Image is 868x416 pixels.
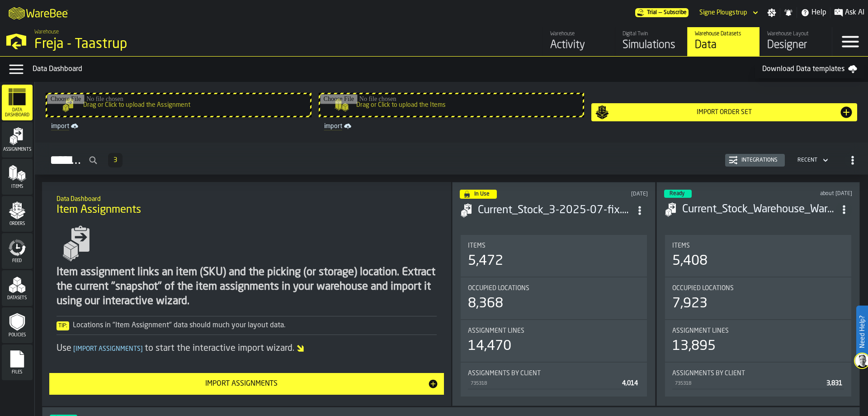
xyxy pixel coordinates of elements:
span: Ask AI [845,7,864,18]
div: DropdownMenuValue-Signe Plougstrup [699,9,747,16]
span: Items [468,242,486,249]
span: Item Assignments [57,203,141,217]
div: Title [468,242,640,249]
div: stat-Assignments by Client [665,363,851,397]
div: ItemListCard-DashboardItemContainer [452,182,656,406]
span: 4,014 [622,380,638,387]
div: Import Order Set [609,109,839,116]
a: link-to-/wh/i/36c4991f-68ef-4ca7-ab45-a2252c911eea/import/assignment/ [47,121,310,132]
li: menu Policies [2,307,33,344]
div: Updated: 7/30/2025, 10:36:43 AM Created: 7/30/2025, 10:36:37 AM [573,191,648,197]
div: DropdownMenuValue-4 [797,157,817,163]
a: link-to-/wh/i/36c4991f-68ef-4ca7-ab45-a2252c911eea/pricing/ [635,8,689,17]
div: Current_Stock_Warehouse_WareBee 2025-07-04.csv [682,202,836,217]
div: Designer [767,38,825,53]
a: Download Data templates [755,60,864,78]
span: In Use [474,191,490,197]
div: Title [672,242,844,249]
div: Use to start the interactive import wizard. [57,342,437,355]
span: — [659,10,662,16]
div: Title [468,370,640,377]
div: stat-Assignments by Client [461,363,647,397]
button: button-Import Order Set [591,103,857,121]
div: status-4 2 [460,190,497,199]
div: Digital Twin [623,31,680,37]
span: Trial [647,10,657,16]
input: Drag or Click to upload the Items [320,94,583,116]
div: 8,368 [468,296,503,312]
div: stat-Occupied Locations [461,277,647,319]
label: button-toggle-Notifications [780,8,797,17]
span: Assignment lines [468,327,524,335]
div: status-3 2 [664,190,692,198]
div: stat-Assignment lines [665,320,851,362]
li: menu Datasets [2,270,33,306]
span: Assignment lines [672,327,729,335]
li: menu Data Dashboard [2,85,33,121]
span: Items [2,184,33,189]
label: button-toggle-Settings [764,8,780,17]
h3: Current_Stock_Warehouse_WareBee [DATE].csv [682,202,836,217]
div: Title [468,285,640,292]
span: [ [73,346,75,352]
span: Import Assignments [71,346,145,352]
h2: button-Assignments [35,143,868,175]
label: button-toggle-Data Menu [4,60,29,78]
div: StatList-item-735318 [672,377,844,389]
span: Warehouse [34,29,59,35]
span: Ready [670,191,684,196]
div: Activity [550,38,608,53]
a: link-to-/wh/i/36c4991f-68ef-4ca7-ab45-a2252c911eea/import/items/ [321,121,583,132]
div: Title [672,327,844,335]
div: stat-Items [665,235,851,277]
input: Drag or Click to upload the Assignment [47,94,310,116]
div: title-Item Assignments [49,189,444,222]
h3: Current_Stock_3-2025-07-fix.csv [478,203,632,218]
span: Help [811,7,826,18]
li: menu Items [2,159,33,195]
div: 13,895 [672,338,716,354]
div: Data Dashboard [33,64,755,75]
span: 3 [113,157,117,163]
li: menu Files [2,344,33,381]
div: Title [468,327,640,335]
div: Integrations [738,157,781,163]
div: 735318 [470,381,618,387]
section: card-AssignmentDashboardCard [460,233,648,398]
div: Warehouse Datasets [695,31,752,37]
span: Orders [2,221,33,226]
div: Simulations [623,38,680,53]
div: Updated: 7/9/2025, 11:01:25 AM Created: 7/9/2025, 11:01:19 AM [773,191,852,197]
div: StatList-item-735318 [468,377,640,389]
span: ] [141,346,143,352]
span: Data Dashboard [2,108,33,118]
div: Title [672,370,844,377]
div: ItemListCard-DashboardItemContainer [656,182,860,406]
a: link-to-/wh/i/36c4991f-68ef-4ca7-ab45-a2252c911eea/feed/ [542,27,615,56]
label: button-toggle-Menu [832,27,868,56]
div: Title [672,285,844,292]
span: Assignments by Client [468,370,541,377]
label: Need Help? [857,306,867,357]
span: Assignments [2,147,33,152]
span: Occupied Locations [468,285,529,292]
button: button-Import Assignments [49,373,444,395]
h2: Sub Title [57,194,437,203]
span: Files [2,370,33,375]
a: link-to-/wh/i/36c4991f-68ef-4ca7-ab45-a2252c911eea/simulations [615,27,687,56]
span: Occupied Locations [672,285,734,292]
div: DropdownMenuValue-4 [794,155,830,166]
div: ButtonLoadMore-Load More-Prev-First-Last [104,153,126,167]
div: Locations in "Item Assignment" data should much your layout data. [57,320,437,331]
span: Tip: [57,321,69,330]
div: DropdownMenuValue-Signe Plougstrup [696,7,760,18]
div: Menu Subscription [635,8,689,17]
a: link-to-/wh/i/36c4991f-68ef-4ca7-ab45-a2252c911eea/data [687,27,759,56]
span: Items [672,242,690,249]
